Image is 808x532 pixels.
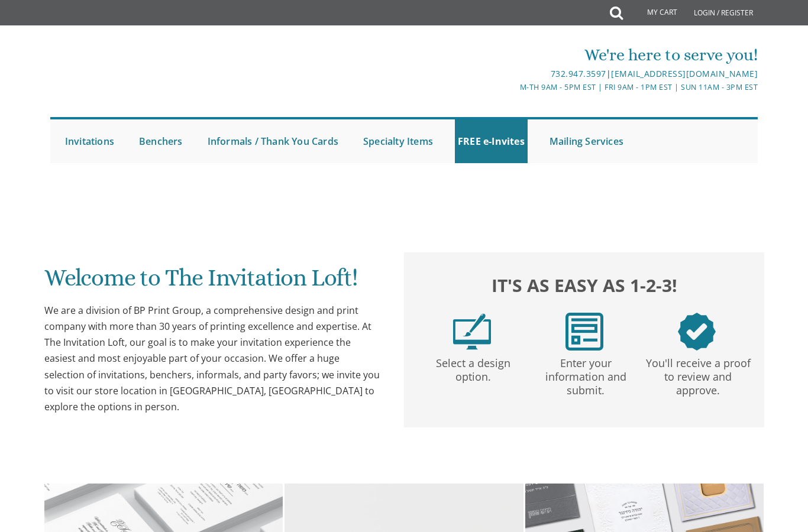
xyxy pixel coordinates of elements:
img: step3.png [678,313,716,351]
a: Invitations [62,119,117,163]
p: You'll receive a proof to review and approve. [644,351,752,398]
div: M-Th 9am - 5pm EST | Fri 9am - 1pm EST | Sun 11am - 3pm EST [287,81,758,93]
a: 732.947.3597 [551,68,606,79]
a: My Cart [622,1,686,25]
h2: It's as easy as 1-2-3! [416,272,753,298]
a: Mailing Services [547,119,626,163]
a: [EMAIL_ADDRESS][DOMAIN_NAME] [611,68,758,79]
p: Enter your information and submit. [532,351,639,398]
a: FREE e-Invites [455,119,528,163]
div: We're here to serve you! [287,43,758,67]
a: Informals / Thank You Cards [205,119,341,163]
div: | [287,67,758,81]
div: We are a division of BP Print Group, a comprehensive design and print company with more than 30 y... [44,303,382,415]
img: step2.png [565,313,603,351]
h1: Welcome to The Invitation Loft! [44,265,382,300]
a: Specialty Items [360,119,436,163]
p: Select a design option. [419,351,527,384]
img: step1.png [453,313,491,351]
a: Benchers [136,119,186,163]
